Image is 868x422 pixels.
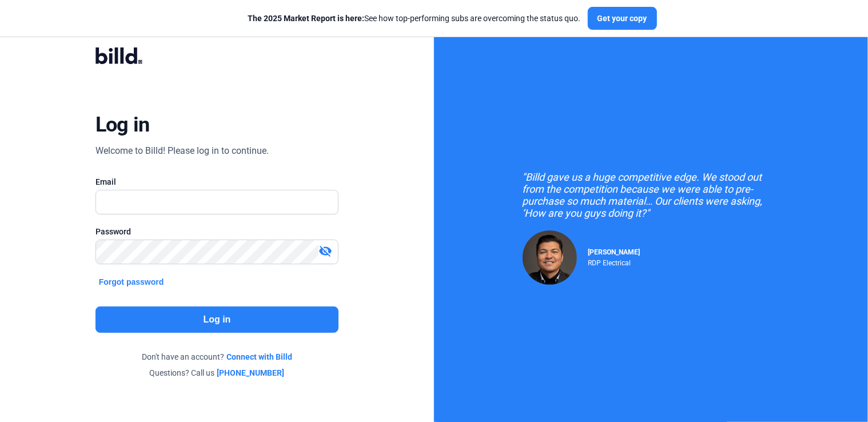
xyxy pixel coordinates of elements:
div: Don't have an account? [95,351,339,363]
div: Welcome to Billd! Please log in to continue. [95,144,269,158]
div: Email [95,176,339,188]
button: Log in [95,306,339,333]
div: Questions? Call us [95,367,339,379]
div: RDP Electrical [588,256,640,267]
a: [PHONE_NUMBER] [217,367,285,379]
mat-icon: visibility_off [318,244,332,258]
div: See how top-performing subs are overcoming the status quo. [248,13,581,24]
div: "Billd gave us a huge competitive edge. We stood out from the competition because we were able to... [523,171,780,219]
button: Forgot password [95,276,168,288]
a: Connect with Billd [226,351,292,363]
span: The 2025 Market Report is here: [248,14,365,23]
span: [PERSON_NAME] [588,248,640,256]
button: Get your copy [588,7,657,30]
img: Raul Pacheco [523,230,577,285]
div: Password [95,226,339,237]
div: Log in [95,112,150,137]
